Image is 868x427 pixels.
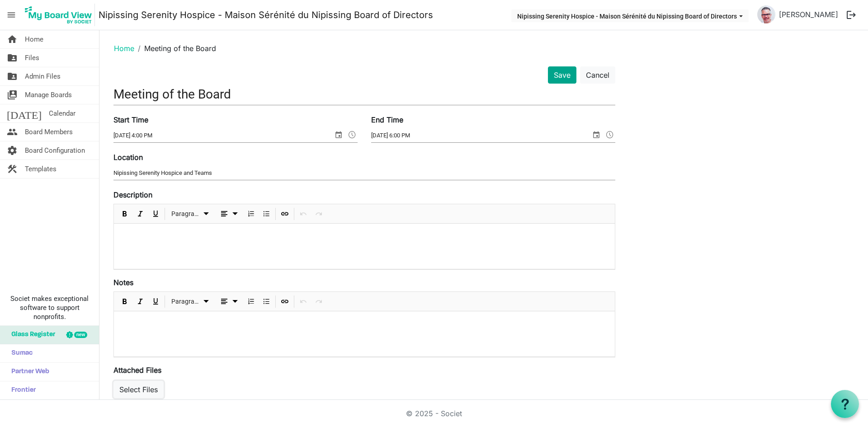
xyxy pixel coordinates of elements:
[7,344,33,362] span: Sumac
[113,114,148,125] label: Start Time
[148,204,163,223] div: Underline
[99,6,433,24] a: Nipissing Serenity Hospice - Maison Sérénité du Nipissing Board of Directors
[25,160,57,178] span: Templates
[7,381,36,399] span: Frontier
[7,326,55,344] span: Glass Register
[113,277,133,288] label: Notes
[277,292,292,311] div: Insert Link
[406,409,462,418] a: © 2025 - Societ
[22,4,95,26] img: My Board View Logo
[260,208,273,220] button: Bulleted List
[132,204,148,223] div: Italic
[117,204,132,223] div: Bold
[7,86,18,104] span: switch_account
[548,66,576,84] button: Save
[580,66,615,84] button: Cancel
[119,208,131,220] button: Bold
[132,292,148,311] div: Italic
[25,67,61,85] span: Admin Files
[22,4,99,26] a: My Board View Logo
[214,292,244,311] div: Alignments
[279,208,291,220] button: Insert Link
[25,49,39,67] span: Files
[591,129,602,141] span: select
[113,381,164,398] button: Select Files
[216,208,242,220] button: dropdownbutton
[371,114,403,125] label: End Time
[260,296,273,307] button: Bulleted List
[114,44,134,53] a: Home
[259,204,274,223] div: Bulleted List
[25,86,72,104] span: Manage Boards
[168,296,213,307] button: Paragraph dropdownbutton
[842,5,861,24] button: logout
[150,296,162,307] button: Underline
[166,292,214,311] div: Formats
[25,141,85,160] span: Board Configuration
[4,294,95,321] span: Societ makes exceptional software to support nonprofits.
[7,30,18,48] span: home
[74,332,87,338] div: new
[216,296,242,307] button: dropdownbutton
[49,104,75,122] span: Calendar
[7,123,18,141] span: people
[7,160,18,178] span: construction
[171,208,201,220] span: Paragraph
[113,189,152,200] label: Description
[25,123,73,141] span: Board Members
[148,292,163,311] div: Underline
[214,204,244,223] div: Alignments
[7,141,18,160] span: settings
[134,43,216,54] li: Meeting of the Board
[134,208,146,220] button: Italic
[117,292,132,311] div: Bold
[243,292,259,311] div: Numbered List
[279,296,291,307] button: Insert Link
[7,104,42,122] span: [DATE]
[775,5,842,23] a: [PERSON_NAME]
[166,204,214,223] div: Formats
[150,208,162,220] button: Underline
[113,152,143,163] label: Location
[245,296,257,307] button: Numbered List
[7,49,18,67] span: folder_shared
[259,292,274,311] div: Bulleted List
[168,208,213,220] button: Paragraph dropdownbutton
[333,129,344,141] span: select
[25,30,43,48] span: Home
[245,208,257,220] button: Numbered List
[757,5,775,23] img: 0MpDF0xZpsvmN6nJu6j4na9fkL8uVyLzeteg1SJYPbrsJSYLf2fhu80Md3nUuTb8z2fY53FdlAzUaTt7U3Ey7Q_thumb.png
[113,365,161,375] label: Attached Files
[113,84,615,105] input: Title
[7,363,49,381] span: Partner Web
[119,296,131,307] button: Bold
[277,204,292,223] div: Insert Link
[134,296,146,307] button: Italic
[3,6,20,23] span: menu
[171,296,201,307] span: Paragraph
[7,67,18,85] span: folder_shared
[243,204,259,223] div: Numbered List
[511,9,749,22] button: Nipissing Serenity Hospice - Maison Sérénité du Nipissing Board of Directors dropdownbutton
